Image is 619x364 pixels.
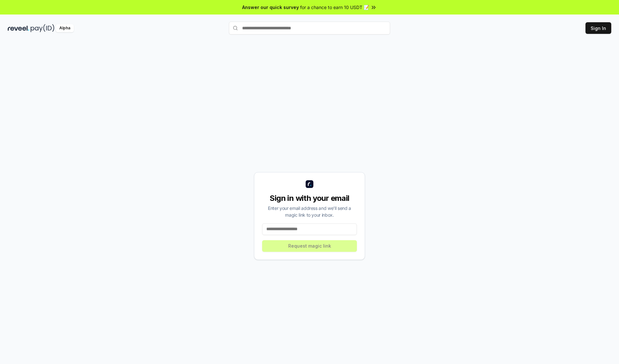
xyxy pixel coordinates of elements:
button: Sign In [585,22,611,34]
img: reveel_dark [8,24,29,32]
span: Answer our quick survey [242,4,299,11]
img: logo_small [306,180,313,188]
img: pay_id [31,24,54,32]
div: Enter your email address and we’ll send a magic link to your inbox. [262,205,357,218]
div: Alpha [56,24,74,32]
div: Sign in with your email [262,193,357,203]
span: for a chance to earn 10 USDT 📝 [300,4,369,11]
